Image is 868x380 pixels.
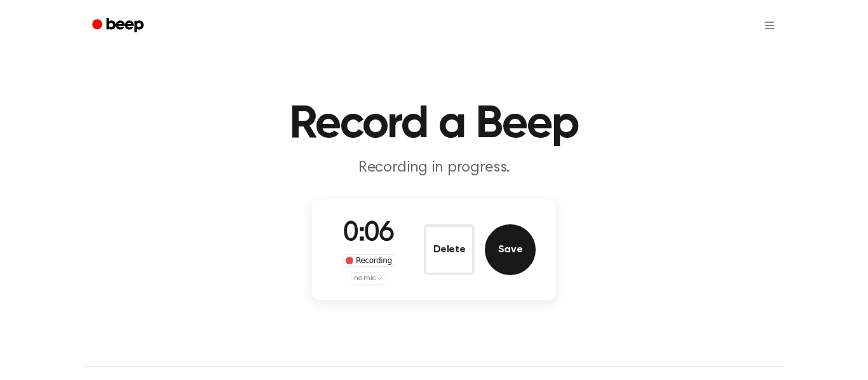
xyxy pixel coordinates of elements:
[109,102,759,147] h1: Record a Beep
[83,13,155,38] a: Beep
[190,158,678,179] p: Recording in progress.
[342,254,395,267] div: Recording
[754,10,785,41] button: Open menu
[485,224,536,275] button: Save Audio Record
[343,221,394,247] span: 0:06
[424,224,475,275] button: Delete Audio Record
[351,272,386,285] button: no mic
[354,273,376,284] span: no mic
